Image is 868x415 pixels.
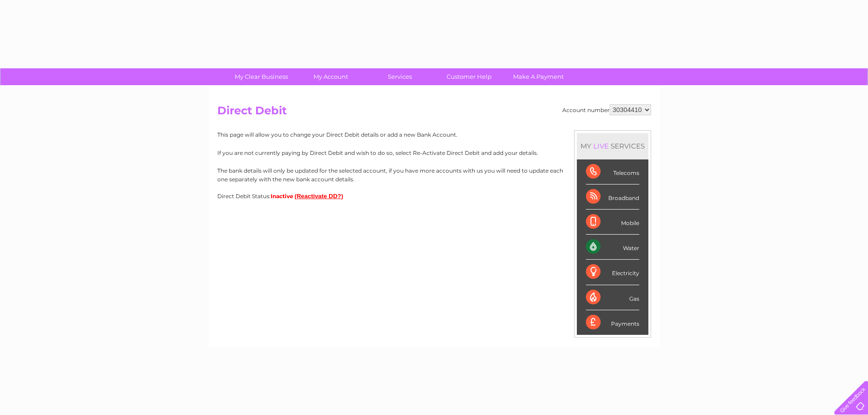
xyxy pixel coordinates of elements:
[362,68,437,85] a: Services
[217,130,651,139] p: This page will allow you to change your Direct Debit details or add a new Bank Account.
[586,235,639,260] div: Water
[586,184,639,210] div: Broadband
[224,68,299,85] a: My Clear Business
[562,104,651,115] div: Account number
[586,310,639,335] div: Payments
[217,104,651,122] h2: Direct Debit
[591,142,611,150] div: LIVE
[577,133,648,159] div: MY SERVICES
[501,68,576,85] a: Make A Payment
[586,285,639,310] div: Gas
[295,193,344,200] button: (Reactivate DD?)
[586,210,639,235] div: Mobile
[217,193,651,200] div: Direct Debit Status:
[293,68,368,85] a: My Account
[217,149,651,157] p: If you are not currently paying by Direct Debit and wish to do so, select Re-Activate Direct Debi...
[431,68,507,85] a: Customer Help
[586,159,639,184] div: Telecoms
[271,193,293,200] span: Inactive
[217,166,651,184] p: The bank details will only be updated for the selected account, if you have more accounts with us...
[586,260,639,285] div: Electricity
